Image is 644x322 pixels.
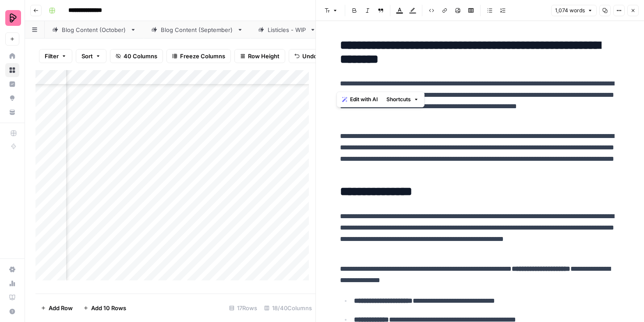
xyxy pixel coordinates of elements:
div: 17 Rows [226,301,261,315]
button: Freeze Columns [166,49,231,63]
div: Blog Content (October) [62,25,127,34]
button: 40 Columns [110,49,163,63]
span: Sort [81,52,93,60]
a: Learning Hub [5,290,19,304]
a: Your Data [5,105,19,119]
span: 1,074 words [555,7,585,14]
span: Row Height [248,52,280,60]
button: Filter [39,49,72,63]
span: Freeze Columns [180,52,225,60]
a: Browse [5,63,19,77]
a: Blog Content (September) [144,21,251,39]
span: Add 10 Rows [91,304,126,312]
a: Usage [5,276,19,290]
a: Home [5,49,19,63]
span: Edit with AI [350,96,378,103]
div: Blog Content (September) [161,25,234,34]
span: Filter [45,52,59,60]
a: Opportunities [5,91,19,105]
button: Shortcuts [383,94,422,105]
a: Settings [5,262,19,276]
button: Undo [289,49,323,63]
a: Blog Content (October) [45,21,144,39]
button: 1,074 words [551,5,597,16]
button: Add Row [35,301,78,315]
span: 40 Columns [124,52,157,60]
div: Listicles - WIP [268,25,306,34]
span: Add Row [49,304,73,312]
button: Sort [76,49,106,63]
button: Row Height [234,49,285,63]
img: Preply Logo [5,10,21,26]
a: Insights [5,77,19,91]
button: Workspace: Preply [5,7,19,29]
button: Add 10 Rows [78,301,131,315]
a: Listicles - WIP [251,21,323,39]
button: Help + Support [5,304,19,318]
div: 18/40 Columns [261,301,315,315]
span: Undo [302,52,317,60]
span: Shortcuts [386,96,411,103]
button: Edit with AI [339,94,381,105]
